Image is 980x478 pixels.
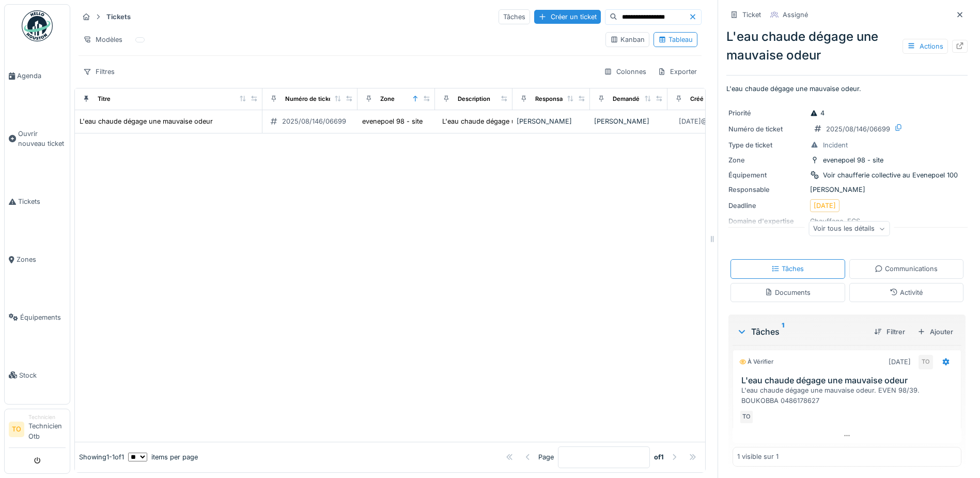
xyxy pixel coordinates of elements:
div: Voir tous les détails [808,221,890,236]
div: L'eau chaude dégage une mauvaise odeur [726,27,968,65]
div: Modèles [79,32,127,47]
div: Tâches [499,9,530,24]
div: Showing 1 - 1 of 1 [79,452,124,462]
img: Badge_color-CXgf-gQk.svg [22,10,53,41]
div: Créé le [690,95,710,103]
span: Zones [17,255,66,264]
span: Agenda [17,71,66,81]
div: Deadline [728,201,806,211]
div: Responsable [728,185,806,195]
div: Exporter [653,64,702,79]
span: Tickets [18,197,66,206]
div: 2025/08/146/06699 [826,124,890,134]
strong: Tickets [102,12,135,22]
div: Numéro de ticket [285,95,334,103]
div: Tâches [771,264,804,274]
div: Demandé par [613,95,650,103]
div: TO [919,355,933,369]
li: TO [9,422,24,437]
div: Voir chaufferie collective au Evenepoel 100 [823,170,958,180]
div: Tâches [737,325,866,338]
span: Ouvrir nouveau ticket [18,129,66,148]
a: Stock [5,346,70,404]
span: Stock [19,370,66,380]
h3: L'eau chaude dégage une mauvaise odeur [741,376,957,385]
div: L'eau chaude dégage une mauvaise odeur [80,116,213,126]
div: evenepoel 98 - site [823,155,883,165]
a: Zones [5,231,70,289]
div: Zone [728,155,806,165]
div: Actions [903,39,948,54]
div: Type de ticket [728,140,806,150]
div: Documents [765,288,811,297]
div: Zone [380,95,395,103]
div: [PERSON_NAME] [728,185,966,195]
div: Ticket [742,10,761,20]
div: Tableau [658,35,693,44]
div: Créer un ticket [534,10,601,24]
strong: of 1 [654,452,664,462]
div: evenepoel 98 - site [362,116,423,126]
div: 2025/08/146/06699 [282,116,346,126]
a: Équipements [5,288,70,346]
a: Tickets [5,173,70,231]
div: [PERSON_NAME] [517,116,586,126]
div: À vérifier [739,357,773,366]
li: Technicien Otb [28,413,66,445]
div: [DATE] [814,201,836,211]
div: L'eau chaude dégage une mauvaise odeur. EVEN 98/39. BOUKOBBA 0486178627 [741,385,957,405]
div: Technicien [28,413,66,421]
div: items per page [128,452,198,462]
div: TO [739,410,754,424]
div: Filtres [79,64,119,79]
div: Incident [823,140,848,150]
div: Filtrer [870,325,909,339]
div: Assigné [783,10,808,20]
a: Ouvrir nouveau ticket [5,105,70,173]
div: Kanban [610,35,645,44]
div: Équipement [728,170,806,180]
div: Description [458,95,490,103]
div: [DATE] [889,357,911,367]
div: L'eau chaude dégage une mauvaise odeur. [442,116,577,126]
div: Responsable [535,95,571,103]
div: 4 [810,108,825,118]
div: Titre [98,95,111,103]
div: 1 visible sur 1 [737,452,779,461]
div: Numéro de ticket [728,124,806,134]
a: TO TechnicienTechnicien Otb [9,413,66,448]
div: [DATE] @ 10:27:49 [679,116,734,126]
p: L'eau chaude dégage une mauvaise odeur. [726,84,968,94]
div: Ajouter [913,325,957,339]
sup: 1 [782,325,784,338]
div: [PERSON_NAME] [594,116,663,126]
div: Page [538,452,554,462]
div: Activité [890,288,923,297]
span: Équipements [20,312,66,322]
div: Priorité [728,108,806,118]
a: Agenda [5,47,70,105]
div: Colonnes [599,64,651,79]
div: Communications [875,264,938,274]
